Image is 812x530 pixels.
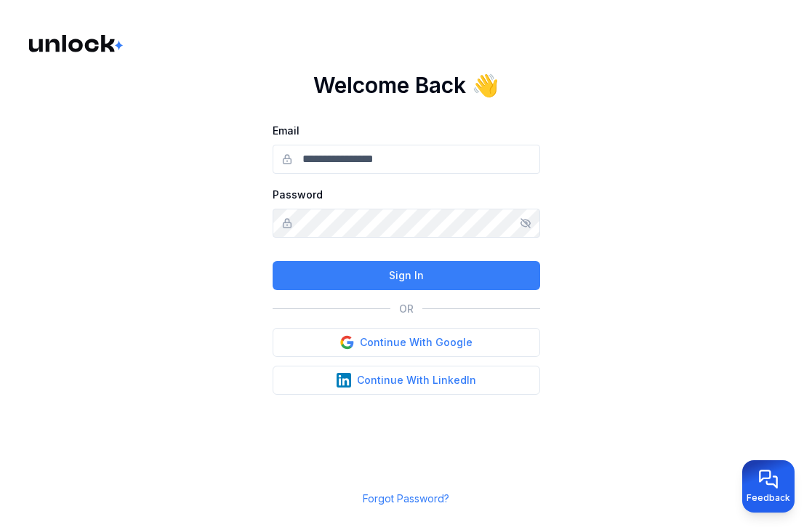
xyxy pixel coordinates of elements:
button: Sign In [273,261,540,290]
button: Show/hide password [520,217,531,229]
label: Email [273,124,300,137]
label: Password [273,188,323,201]
button: Provide feedback [742,460,795,513]
button: Continue With Google [273,328,540,357]
a: Forgot Password? [363,492,449,505]
h1: Welcome Back 👋 [313,72,499,98]
img: Logo [29,35,125,52]
button: Continue With LinkedIn [273,366,540,395]
span: Feedback [747,492,790,504]
p: OR [399,302,414,316]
